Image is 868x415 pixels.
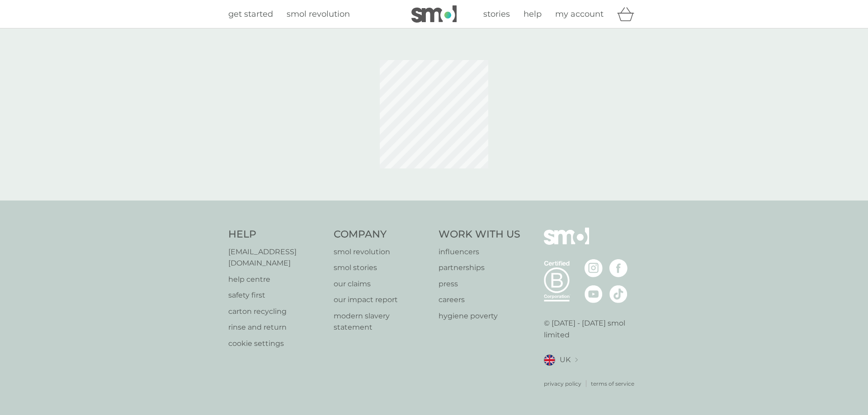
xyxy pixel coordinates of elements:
span: my account [555,9,604,19]
a: partnerships [439,262,520,274]
a: help [524,8,542,21]
a: get started [228,8,273,21]
a: my account [555,8,604,21]
span: UK [560,354,571,366]
a: privacy policy [544,379,581,388]
span: stories [483,9,510,19]
a: carton recycling [228,306,325,317]
span: get started [228,9,273,19]
a: press [439,278,520,290]
a: help centre [228,274,325,285]
span: smol revolution [287,9,350,19]
img: visit the smol Youtube page [585,285,603,303]
a: influencers [439,246,520,258]
a: smol revolution [334,246,430,258]
span: help [524,9,542,19]
img: visit the smol Facebook page [609,259,627,277]
a: careers [439,294,520,306]
img: visit the smol Tiktok page [609,285,627,303]
a: hygiene poverty [439,310,520,322]
div: basket [617,5,640,23]
h4: Work With Us [439,228,520,242]
h4: Help [228,228,325,242]
img: UK flag [544,354,555,366]
a: stories [483,8,510,21]
a: cookie settings [228,338,325,350]
a: smol stories [334,262,430,274]
a: safety first [228,289,325,301]
a: our claims [334,278,430,290]
a: [EMAIL_ADDRESS][DOMAIN_NAME] [228,246,325,269]
p: © [DATE] - [DATE] smol limited [544,317,640,340]
img: visit the smol Instagram page [585,259,603,277]
a: rinse and return [228,322,325,333]
a: our impact report [334,294,430,306]
img: smol [544,228,589,258]
a: terms of service [591,379,634,388]
img: smol [411,5,457,23]
h4: Company [334,228,430,242]
a: modern slavery statement [334,310,430,333]
a: smol revolution [287,8,350,21]
img: select a new location [575,358,578,363]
